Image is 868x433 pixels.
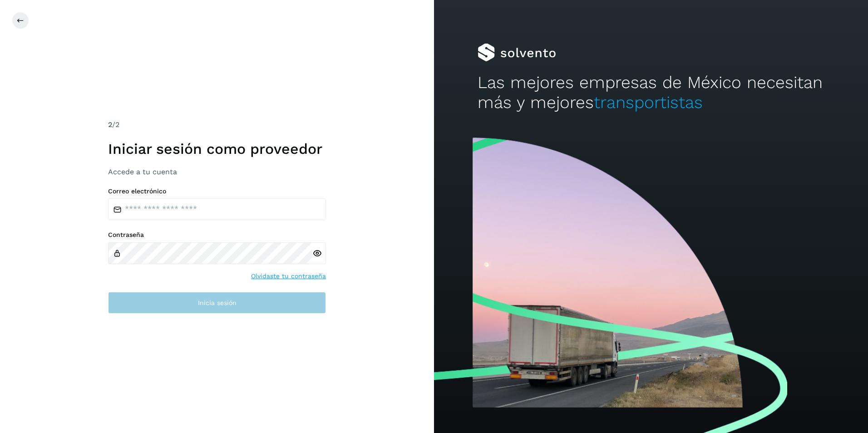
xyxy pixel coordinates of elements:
[108,167,326,176] h3: Accede a tu cuenta
[108,140,326,157] h1: Iniciar sesión como proveedor
[108,231,326,239] label: Contraseña
[108,187,326,195] label: Correo electrónico
[251,271,326,281] a: Olvidaste tu contraseña
[108,119,326,130] div: /2
[108,292,326,314] button: Inicia sesión
[198,300,237,306] span: Inicia sesión
[108,120,112,129] span: 2
[478,73,825,113] h2: Las mejores empresas de México necesitan más y mejores
[594,93,703,112] span: transportistas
